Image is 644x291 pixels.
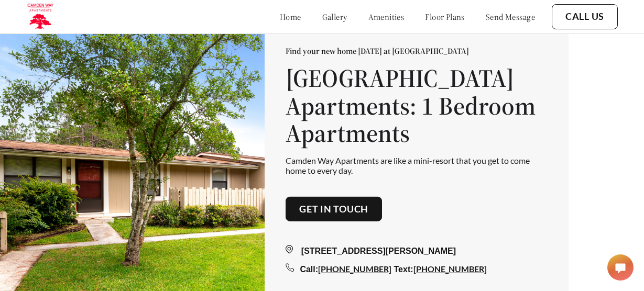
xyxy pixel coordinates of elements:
a: [PHONE_NUMBER] [318,264,391,274]
p: Camden Way Apartments are like a mini-resort that you get to come home to every day. [286,155,548,175]
span: Call: [300,265,318,274]
a: floor plans [425,12,465,22]
span: Text: [394,265,413,274]
img: camden_logo.png [26,3,54,31]
a: send message [486,12,535,22]
a: gallery [322,12,347,22]
button: Get in touch [286,196,382,221]
div: [STREET_ADDRESS][PERSON_NAME] [286,245,548,258]
a: [PHONE_NUMBER] [413,264,487,274]
a: Call Us [565,11,604,23]
h1: [GEOGRAPHIC_DATA] Apartments: 1 Bedroom Apartments [286,64,548,147]
a: home [280,12,301,22]
a: amenities [368,12,405,22]
button: Call Us [552,4,618,29]
p: Find your new home [DATE] at [GEOGRAPHIC_DATA] [286,45,548,55]
a: Get in touch [299,203,368,215]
